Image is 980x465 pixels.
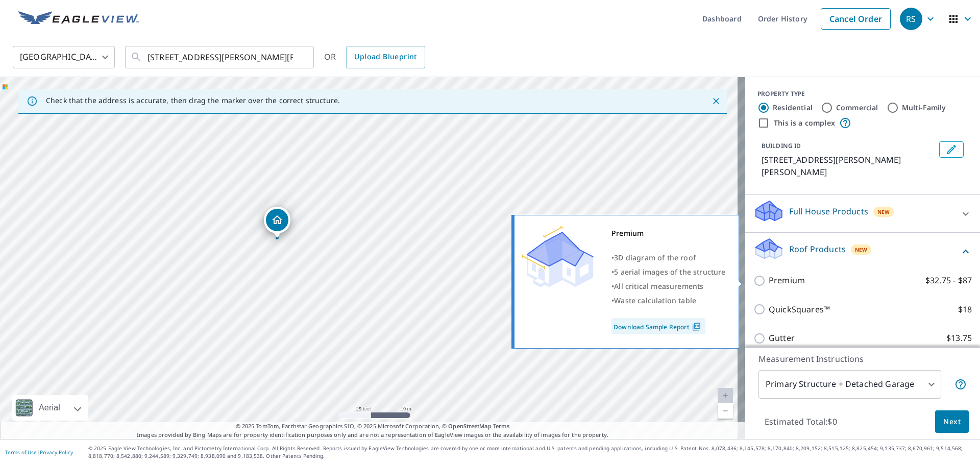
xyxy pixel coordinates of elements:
[900,8,922,30] div: RS
[954,378,967,390] span: Your report will include the primary structure and a detached garage if one exists.
[88,445,975,460] p: © 2025 Eagle View Technologies, Inc. and Pictometry International Corp. All Rights Reserved. Repo...
[756,410,845,433] p: Estimated Total: $0
[946,332,972,345] p: $13.75
[943,415,961,428] span: Next
[614,267,725,277] span: 5 aerial images of the structure
[939,141,964,158] button: Edit building 1
[5,449,37,456] a: Terms of Use
[611,318,705,334] a: Download Sample Report
[690,322,703,331] img: Pdf Icon
[18,11,139,27] img: EV Logo
[773,103,813,113] label: Residential
[236,422,510,431] span: © 2025 TomTom, Earthstar Geographics SIO, © 2025 Microsoft Corporation, ©
[935,410,969,433] button: Next
[769,332,795,345] p: Gutter
[46,96,340,105] p: Check that the address is accurate, then drag the marker over the correct structure.
[709,94,723,108] button: Close
[36,395,63,421] div: Aerial
[789,205,868,217] p: Full House Products
[611,279,726,293] div: •
[836,103,878,113] label: Commercial
[855,246,868,254] span: New
[769,274,805,287] p: Premium
[611,293,726,308] div: •
[611,251,726,265] div: •
[925,274,972,287] p: $32.75 - $87
[762,154,935,178] p: [STREET_ADDRESS][PERSON_NAME][PERSON_NAME]
[40,449,73,456] a: Privacy Policy
[448,422,491,430] a: OpenStreetMap
[774,118,835,128] label: This is a complex
[493,422,510,430] a: Terms
[958,303,972,316] p: $18
[753,199,972,228] div: Full House ProductsNew
[718,388,733,403] a: Current Level 20, Zoom In Disabled
[522,226,594,287] img: Premium
[324,46,425,68] div: OR
[758,353,967,365] p: Measurement Instructions
[718,403,733,419] a: Current Level 20, Zoom Out
[354,51,416,63] span: Upload Blueprint
[762,141,801,150] p: BUILDING ID
[13,43,115,71] div: [GEOGRAPHIC_DATA]
[614,296,696,305] span: Waste calculation table
[769,303,830,316] p: QuickSquares™
[5,449,73,455] p: |
[877,208,890,216] span: New
[614,281,703,291] span: All critical measurements
[758,370,941,399] div: Primary Structure + Detached Garage
[611,226,726,240] div: Premium
[614,253,696,262] span: 3D diagram of the roof
[264,207,290,238] div: Dropped pin, building 1, Residential property, 25369 Saint Stephens Rd Pass Christian, MS 39571
[789,243,846,255] p: Roof Products
[148,43,293,71] input: Search by address or latitude-longitude
[346,46,425,68] a: Upload Blueprint
[902,103,946,113] label: Multi-Family
[753,237,972,266] div: Roof ProductsNew
[12,395,88,421] div: Aerial
[757,89,968,99] div: PROPERTY TYPE
[821,8,891,30] a: Cancel Order
[611,265,726,279] div: •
